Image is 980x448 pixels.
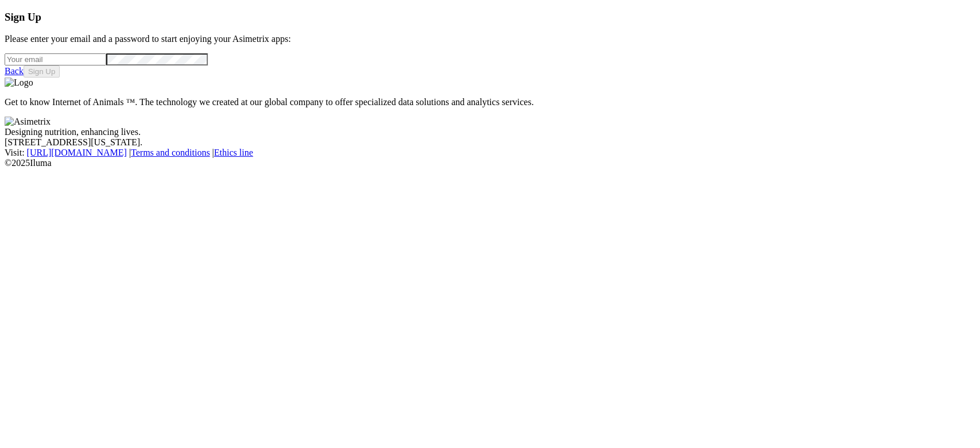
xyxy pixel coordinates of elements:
button: Sign Up [24,65,60,78]
a: Terms and conditions [131,148,210,157]
div: Visit : | | [5,148,975,158]
a: Back [5,66,24,76]
input: Your email [5,53,106,65]
div: © 2025 Iluma [5,158,975,168]
a: Ethics line [214,148,253,157]
img: Logo [5,78,33,88]
h3: Sign Up [5,11,975,24]
p: Please enter your email and a password to start enjoying your Asimetrix apps: [5,34,975,44]
div: [STREET_ADDRESS][US_STATE]. [5,137,975,148]
div: Designing nutrition, enhancing lives. [5,127,975,137]
p: Get to know Internet of Animals ™. The technology we created at our global company to offer speci... [5,97,975,107]
a: [URL][DOMAIN_NAME] [27,148,127,157]
img: Asimetrix [5,117,51,127]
